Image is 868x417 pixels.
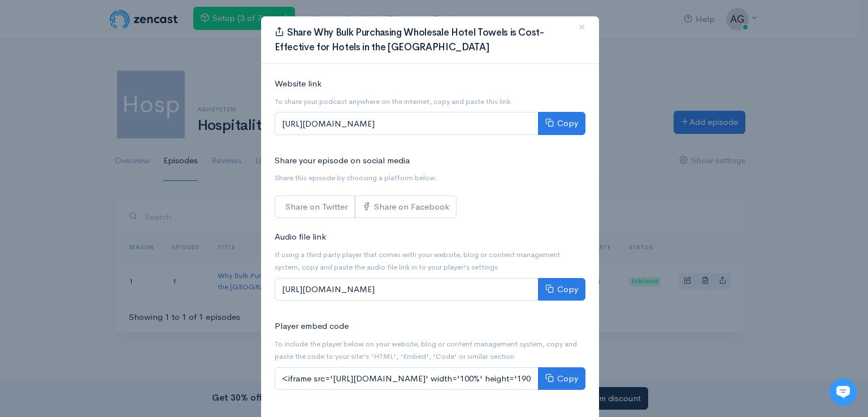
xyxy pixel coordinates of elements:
[275,367,539,390] input: <iframe src='[URL][DOMAIN_NAME]' width='100%' height='190' frameborder='0' scrolling='no' seamles...
[275,97,513,106] small: To share your podcast anywhere on the internet, copy and paste this link.
[275,339,577,362] small: To include the player below on your website, blog or content management system, copy and paste th...
[275,154,410,167] label: Share your episode on social media
[565,12,599,43] button: Close
[275,231,326,244] label: Audio file link
[275,320,349,333] label: Player embed code
[355,196,457,219] a: Share on Facebook
[538,367,585,390] button: Copy
[275,250,560,272] small: If using a third party player that comes with your website, blog or content management system, co...
[275,27,544,53] span: Share Why Bulk Purchasing Wholesale Hotel Towels is Cost-Effective for Hotels in the [GEOGRAPHIC_...
[275,112,539,135] input: [URL][DOMAIN_NAME]
[275,196,355,219] a: Share on Twitter
[275,196,457,219] div: Social sharing links
[18,150,209,172] button: New conversation
[15,194,211,207] p: Find an answer quickly
[275,278,539,301] input: [URL][DOMAIN_NAME]
[275,77,322,90] label: Website link
[579,19,585,35] span: ×
[17,75,209,129] h2: Just let us know if you need anything and we'll be happy to help! 🙂
[830,379,857,406] iframe: gist-messenger-bubble-iframe
[73,157,136,166] span: New conversation
[538,278,585,301] button: Copy
[17,55,209,73] h1: Hi 👋
[538,112,585,135] button: Copy
[33,212,202,235] input: Search articles
[275,173,437,183] small: Share this episode by choosing a platform below.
